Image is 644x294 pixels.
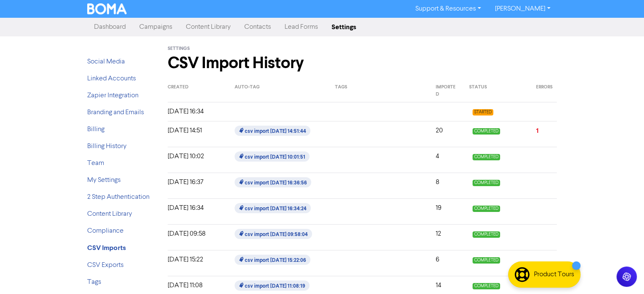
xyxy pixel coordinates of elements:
[238,19,278,36] a: Contacts
[87,244,126,252] strong: CSV Imports
[161,126,228,143] div: [DATE] 14:51
[87,211,132,217] a: Content Library
[235,255,310,265] span: csv import [DATE] 15:22:06
[87,177,121,184] a: My Settings
[235,151,310,162] span: csv import [DATE] 10:01:51
[87,143,127,150] a: Billing History
[161,177,228,194] div: [DATE] 16:37
[161,84,228,98] div: Created
[436,126,456,136] p: 20
[161,255,228,272] div: [DATE] 15:22
[436,177,456,187] p: 8
[235,283,311,289] a: csv import [DATE] 11:08:19
[179,19,238,36] a: Content Library
[235,203,311,213] span: csv import [DATE] 16:34:24
[87,262,124,269] a: CSV Exports
[536,126,539,135] a: 1
[473,128,500,135] span: COMPLETED
[278,19,325,36] a: Lead Forms
[168,46,190,52] span: Settings
[436,255,456,265] p: 6
[473,231,500,238] span: COMPLETED
[235,257,312,264] a: csv import [DATE] 15:22:06
[436,280,456,291] p: 14
[436,229,456,239] p: 12
[473,109,493,115] span: STARTED
[161,107,228,117] div: [DATE] 16:34
[228,84,329,98] div: Auto-Tag
[488,2,557,16] a: [PERSON_NAME]
[235,126,310,136] span: csv import [DATE] 14:51:44
[436,151,456,162] p: 4
[87,228,124,234] a: Compliance
[235,154,311,160] a: csv import [DATE] 10:01:51
[87,109,144,116] a: Branding and Emails
[87,3,127,14] img: BOMA Logo
[235,280,310,291] span: csv import [DATE] 11:08:19
[87,75,136,82] a: Linked Accounts
[463,84,530,98] div: Status
[87,160,104,167] a: Team
[87,126,105,133] a: Billing
[168,53,356,73] h1: CSV Import History
[473,154,500,160] span: COMPLETED
[473,283,500,289] span: COMPLETED
[325,19,363,36] a: Settings
[87,92,138,99] a: Zapier Integration
[87,245,126,252] a: CSV Imports
[602,253,644,294] iframe: Chat Widget
[235,177,311,187] span: csv import [DATE] 16:36:56
[87,58,125,65] a: Social Media
[235,231,314,238] a: csv import [DATE] 09:58:04
[87,279,101,286] a: Tags
[161,229,228,246] div: [DATE] 09:58
[235,179,313,186] a: csv import [DATE] 16:36:56
[409,2,488,16] a: Support & Resources
[473,180,500,186] span: COMPLETED
[429,84,463,98] div: Imported
[87,194,149,201] a: 2 Step Authentication
[436,203,456,213] p: 19
[161,151,228,168] div: [DATE] 10:02
[473,257,500,264] span: COMPLETED
[87,19,133,36] a: Dashboard
[235,205,312,212] a: csv import [DATE] 16:34:24
[133,19,179,36] a: Campaigns
[235,229,312,239] span: csv import [DATE] 09:58:04
[329,84,429,98] div: Tags
[161,203,228,220] div: [DATE] 16:34
[530,84,563,98] div: Errors
[235,128,312,135] a: csv import [DATE] 14:51:44
[473,206,500,212] span: COMPLETED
